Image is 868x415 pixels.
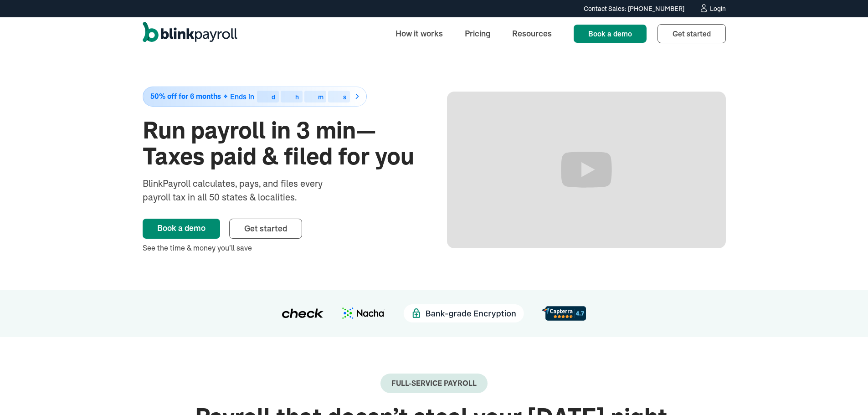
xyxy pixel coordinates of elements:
a: home [143,22,237,46]
span: Ends in [230,92,254,101]
a: Book a demo [143,219,220,239]
a: How it works [388,24,450,43]
div: d [272,94,275,100]
div: BlinkPayroll calculates, pays, and files every payroll tax in all 50 states & localities. [143,177,347,204]
span: Get started [673,29,711,38]
span: Get started [244,223,287,234]
div: m [318,94,324,100]
h1: Run payroll in 3 min—Taxes paid & filed for you [143,118,421,169]
a: Pricing [457,24,498,43]
div: Contact Sales: [PHONE_NUMBER] [584,4,684,14]
div: Full-Service payroll [391,379,477,388]
a: Book a demo [574,25,647,43]
a: Resources [505,24,559,43]
a: Get started [657,24,726,43]
a: 50% off for 6 monthsEnds indhms [143,87,421,107]
span: Book a demo [588,29,632,38]
div: See the time & money you’ll save [143,242,421,253]
a: Get started [229,219,302,239]
div: Login [710,5,726,12]
div: h [295,94,299,100]
img: d56c0860-961d-46a8-819e-eda1494028f8.svg [542,306,586,320]
a: Login [699,4,726,14]
div: s [343,94,346,100]
span: 50% off for 6 months [150,92,221,100]
iframe: Run Payroll in 3 min with BlinkPayroll [447,92,726,248]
